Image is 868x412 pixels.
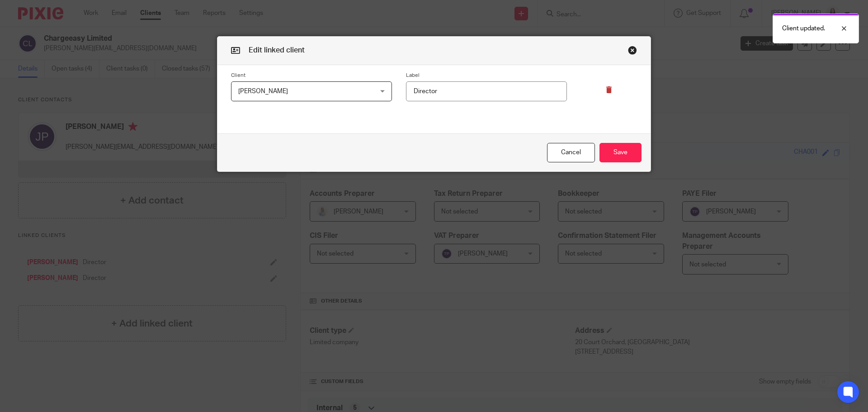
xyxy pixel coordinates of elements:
[249,47,305,54] span: Edit linked client
[547,143,595,162] button: Cancel
[231,72,392,79] label: Client
[238,88,288,95] span: [PERSON_NAME]
[782,24,825,33] p: Client updated.
[599,143,642,162] button: Save
[406,81,567,102] input: Relation label, e.g. group company
[406,72,567,79] label: Label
